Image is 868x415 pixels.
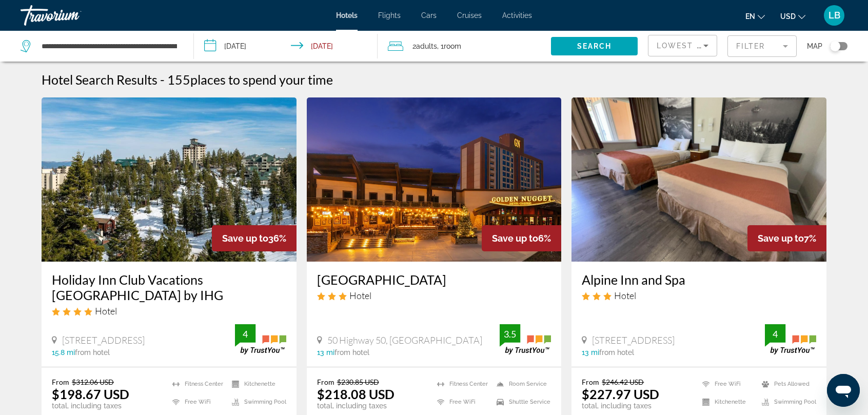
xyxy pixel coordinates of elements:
del: $312.06 USD [72,378,114,386]
span: 13 mi [582,348,599,357]
div: 6% [482,225,561,251]
span: Adults [416,42,437,50]
span: from hotel [599,348,634,357]
span: Room [444,42,461,50]
h1: Hotel Search Results [42,72,157,87]
a: Cars [421,11,437,19]
button: Search [551,37,638,55]
img: Hotel image [42,97,297,262]
span: , 1 [437,39,461,53]
li: Free WiFi [167,396,227,408]
span: Save up to [492,233,538,244]
p: total, including taxes [582,402,683,410]
div: 3 star Hotel [582,290,816,301]
span: Hotel [349,290,371,301]
div: 7% [747,225,826,251]
span: Save up to [758,233,804,244]
span: [STREET_ADDRESS] [592,334,675,346]
li: Fitness Center [167,378,227,390]
iframe: Button to launch messaging window [827,374,860,407]
li: Room Service [491,378,551,390]
p: total, including taxes [317,402,418,410]
img: Hotel image [307,97,562,262]
div: 3 star Hotel [317,290,551,301]
span: 50 Highway 50, [GEOGRAPHIC_DATA] [327,334,482,346]
div: 4 star Hotel [52,305,286,317]
li: Free WiFi [432,396,491,408]
a: Activities [502,11,532,19]
span: 2 [412,39,437,53]
a: Hotels [336,11,358,19]
div: 4 [235,328,255,340]
mat-select: Sort by [657,39,708,52]
img: trustyou-badge.svg [235,324,286,354]
span: From [317,378,334,386]
span: [STREET_ADDRESS] [62,334,145,346]
button: Filter [727,35,797,57]
span: places to spend your time [190,72,333,87]
li: Pets Allowed [757,378,816,390]
a: Flights [378,11,401,19]
span: Save up to [222,233,268,244]
img: Hotel image [571,97,826,262]
p: total, including taxes [52,402,153,410]
a: Holiday Inn Club Vacations [GEOGRAPHIC_DATA] by IHG [52,272,286,303]
span: from hotel [75,348,110,357]
button: Travelers: 2 adults, 0 children [378,31,551,62]
del: $230.85 USD [337,378,379,386]
li: Swimming Pool [227,396,286,408]
span: 13 mi [317,348,334,357]
button: Check-in date: Sep 25, 2025 Check-out date: Sep 27, 2025 [194,31,378,62]
ins: $227.97 USD [582,386,659,402]
div: 3.5 [500,328,520,340]
a: Cruises [457,11,482,19]
ins: $198.67 USD [52,386,129,402]
li: Fitness Center [432,378,491,390]
a: Travorium [21,2,123,29]
span: Lowest Price [657,42,722,50]
span: Map [807,39,822,53]
div: 4 [765,328,785,340]
li: Kitchenette [697,396,757,408]
a: [GEOGRAPHIC_DATA] [317,272,551,287]
h2: 155 [167,72,333,87]
button: Change language [745,9,765,24]
span: from hotel [334,348,369,357]
span: 15.8 mi [52,348,75,357]
span: Hotel [614,290,636,301]
button: User Menu [821,5,847,26]
li: Shuttle Service [491,396,551,408]
span: From [52,378,69,386]
span: Search [577,42,612,50]
ins: $218.08 USD [317,386,394,402]
button: Toggle map [822,42,847,51]
span: - [160,72,165,87]
span: en [745,12,755,21]
li: Swimming Pool [757,396,816,408]
img: trustyou-badge.svg [500,324,551,354]
div: 36% [212,225,297,251]
del: $246.42 USD [602,378,644,386]
span: LB [828,10,840,21]
li: Kitchenette [227,378,286,390]
li: Free WiFi [697,378,757,390]
span: From [582,378,599,386]
span: USD [780,12,796,21]
span: Hotel [95,305,117,317]
button: Change currency [780,9,805,24]
img: trustyou-badge.svg [765,324,816,354]
a: Alpine Inn and Spa [582,272,816,287]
